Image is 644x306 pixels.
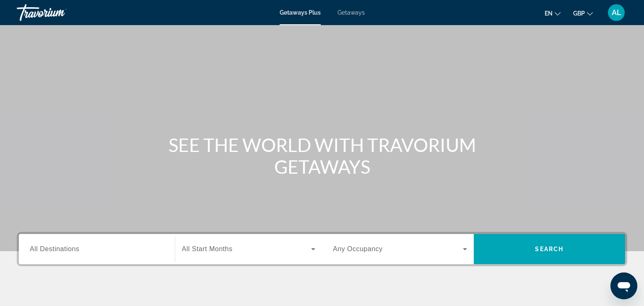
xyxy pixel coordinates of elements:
[545,7,561,19] button: Change language
[182,245,233,252] span: All Start Months
[333,245,383,252] span: Any Occupancy
[612,8,621,17] span: AL
[573,7,593,19] button: Change currency
[30,245,79,252] span: All Destinations
[605,4,627,21] button: User Menu
[573,10,585,17] span: GBP
[610,273,637,299] iframe: Button to launch messaging window
[545,10,553,17] span: en
[165,134,479,177] h1: SEE THE WORLD WITH TRAVORIUM GETAWAYS
[535,246,563,252] span: Search
[19,234,625,264] div: Search widget
[17,2,101,23] a: Travorium
[338,9,365,16] a: Getaways
[280,9,321,16] a: Getaways Plus
[474,234,626,264] button: Search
